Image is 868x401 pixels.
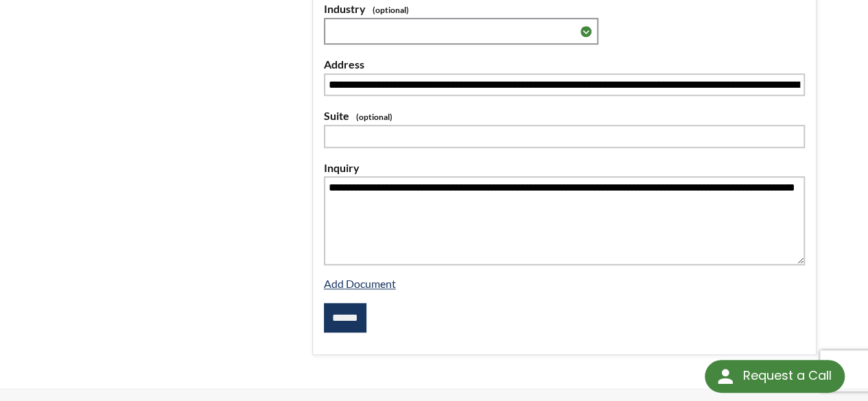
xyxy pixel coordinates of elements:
div: Request a Call [705,360,845,393]
a: Add Document [324,277,396,290]
div: Request a Call [742,360,831,391]
label: Address [324,56,805,73]
img: round button [714,365,736,387]
label: Suite [324,107,805,125]
label: Inquiry [324,159,805,177]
